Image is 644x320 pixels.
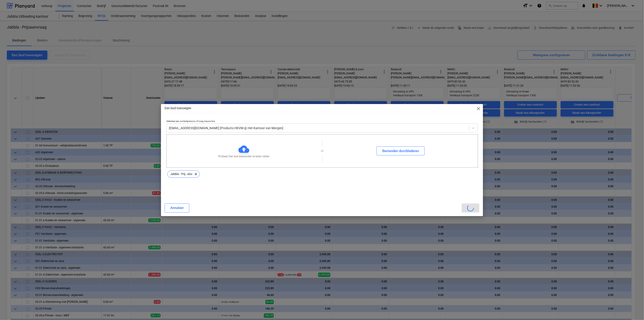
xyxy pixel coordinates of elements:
[166,120,478,124] p: Selecteer een contactpersoon of voeg nieuwe toe
[193,171,199,177] span: clear
[621,298,644,320] iframe: Chat Widget
[165,204,189,213] button: Annuleer
[321,149,324,153] p: of
[377,146,425,155] button: Bestanden doorbladeren
[166,134,478,168] div: Probeer hier wat bestanden te laten vallenofBestanden doorbladeren
[170,205,184,211] div: Annuleer
[476,106,481,111] span: close
[382,148,419,154] div: Bestanden doorbladeren
[168,172,195,176] span: Jabbla - Prij...xlsx
[621,298,644,320] div: Chatwidget
[165,106,191,111] p: Een bod toevoegen
[167,170,200,178] div: Jabbla - Prij...xlsx
[218,155,269,158] p: Probeer hier wat bestanden te laten vallen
